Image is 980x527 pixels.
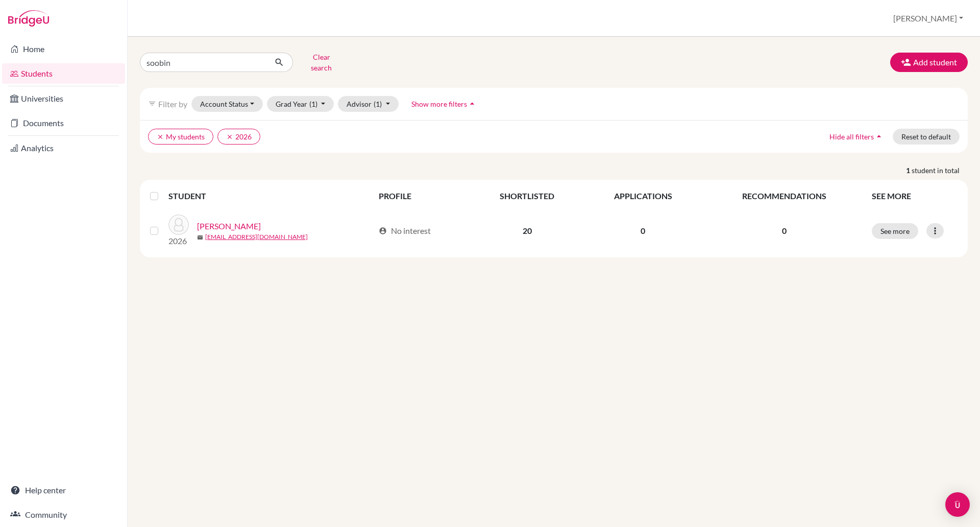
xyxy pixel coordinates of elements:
[471,184,583,208] th: SHORTLISTED
[703,184,866,208] th: RECOMMENDATIONS
[267,96,334,112] button: Grad Year(1)
[709,225,860,237] p: 0
[157,133,164,140] i: clear
[374,100,382,108] span: (1)
[205,232,308,242] a: [EMAIL_ADDRESS][DOMAIN_NAME]
[945,492,970,517] div: Open Intercom Messenger
[2,88,125,109] a: Universities
[583,208,702,253] td: 0
[866,184,964,208] th: SEE MORE
[338,96,399,112] button: Advisor(1)
[226,133,233,140] i: clear
[191,96,263,112] button: Account Status
[829,132,874,141] span: Hide all filters
[197,220,261,232] a: [PERSON_NAME]
[467,99,477,109] i: arrow_drop_up
[912,165,968,176] span: student in total
[309,100,317,108] span: (1)
[379,225,431,237] div: No interest
[148,100,156,108] i: filter_list
[148,129,213,145] button: clearMy students
[168,214,189,235] img: Park, Isabella
[168,184,373,208] th: STUDENT
[2,39,125,59] a: Home
[8,10,49,27] img: Bridge-U
[821,129,893,145] button: Hide all filtersarrow_drop_up
[893,129,960,145] button: Reset to default
[379,227,387,235] span: account_circle
[2,113,125,133] a: Documents
[2,63,125,84] a: Students
[2,480,125,500] a: Help center
[411,100,467,108] span: Show more filters
[373,184,471,208] th: PROFILE
[2,505,125,525] a: Community
[403,96,486,112] button: Show more filtersarrow_drop_up
[197,234,203,241] span: mail
[217,129,260,145] button: clear2026
[889,9,968,28] button: [PERSON_NAME]
[890,53,968,72] button: Add student
[140,53,266,72] input: Find student by name...
[158,99,187,109] span: Filter by
[872,223,918,239] button: See more
[471,208,583,253] td: 20
[293,49,350,76] button: Clear search
[906,165,912,176] strong: 1
[874,131,884,141] i: arrow_drop_up
[583,184,702,208] th: APPLICATIONS
[2,138,125,158] a: Analytics
[168,235,189,247] p: 2026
